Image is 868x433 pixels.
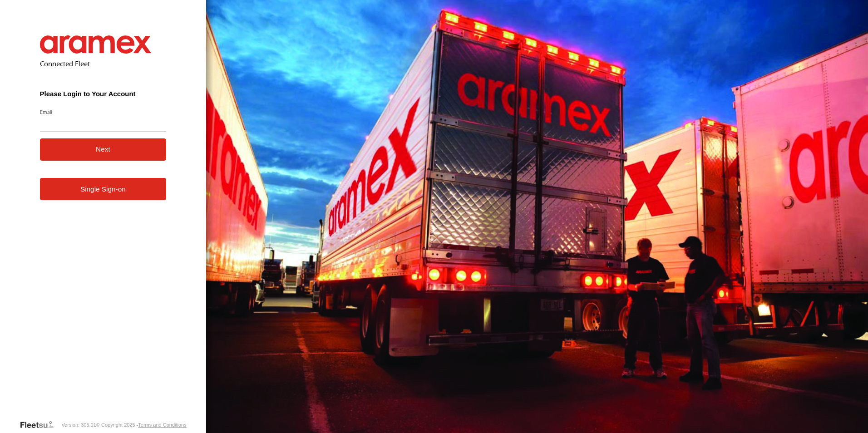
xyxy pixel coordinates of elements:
[96,422,187,428] div: © Copyright 2025 -
[40,59,167,68] h2: Connected Fleet
[20,420,61,429] a: Visit our Website
[61,422,96,428] div: Version: 305.01
[40,178,167,200] a: Single Sign-on
[40,138,167,161] button: Next
[40,35,152,54] img: Aramex
[138,422,186,428] a: Terms and Conditions
[40,90,167,98] h3: Please Login to Your Account
[40,108,167,115] label: Email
